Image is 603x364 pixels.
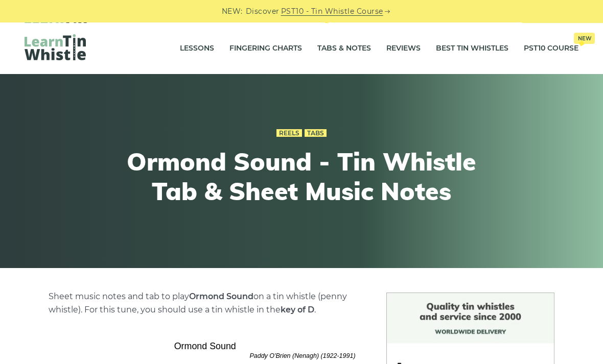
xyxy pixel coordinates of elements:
[524,36,578,61] a: PST10 CourseNew
[574,33,595,44] span: New
[25,34,86,60] img: LearnTinWhistle.com
[386,36,421,61] a: Reviews
[276,129,302,137] a: Reels
[113,147,490,206] h1: Ormond Sound - Tin Whistle Tab & Sheet Music Notes
[305,129,327,137] a: Tabs
[189,292,253,301] strong: Ormond Sound
[180,36,214,61] a: Lessons
[436,36,508,61] a: Best Tin Whistles
[49,290,361,317] p: Sheet music notes and tab to play on a tin whistle (penny whistle). For this tune, you should use...
[229,36,302,61] a: Fingering Charts
[281,305,314,314] strong: key of D
[317,36,371,61] a: Tabs & Notes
